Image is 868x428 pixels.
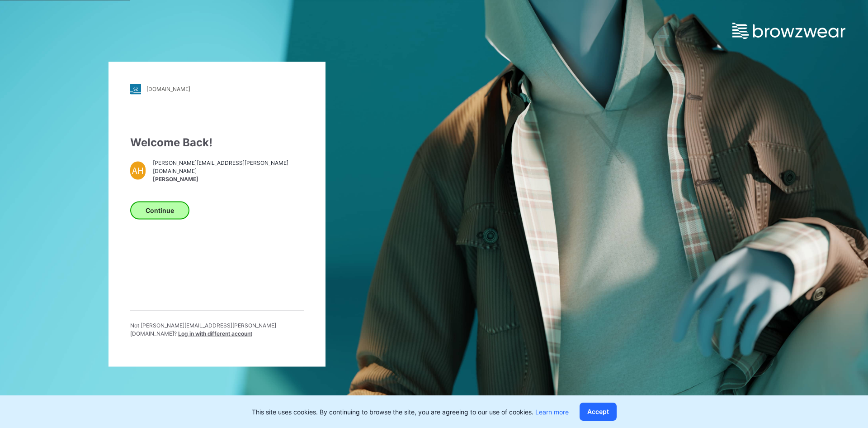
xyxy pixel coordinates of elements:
[178,330,252,337] span: Log in with different account
[153,175,304,183] span: [PERSON_NAME]
[146,86,190,92] div: [DOMAIN_NAME]
[130,201,189,219] button: Continue
[130,83,304,94] a: [DOMAIN_NAME]
[130,83,141,94] img: stylezone-logo.562084cfcfab977791bfbf7441f1a819.svg
[732,23,845,39] img: browzwear-logo.e42bd6dac1945053ebaf764b6aa21510.svg
[252,407,569,417] p: This site uses cookies. By continuing to browse the site, you are agreeing to our use of cookies.
[580,403,617,421] button: Accept
[130,321,304,337] p: Not [PERSON_NAME][EMAIL_ADDRESS][PERSON_NAME][DOMAIN_NAME] ?
[130,134,304,150] div: Welcome Back!
[535,408,569,416] a: Learn more
[130,161,146,179] div: AH
[153,159,304,175] span: [PERSON_NAME][EMAIL_ADDRESS][PERSON_NAME][DOMAIN_NAME]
